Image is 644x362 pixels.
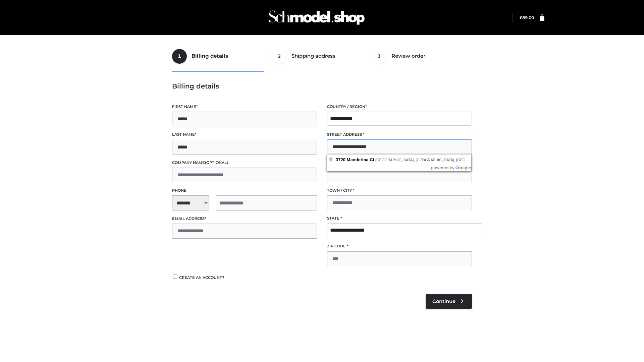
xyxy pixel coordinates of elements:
[172,275,178,279] input: Create an account?
[327,104,472,110] label: Country / Region
[327,243,472,249] label: ZIP Code
[172,216,317,222] label: Email address
[172,160,317,166] label: Company name
[205,160,228,165] span: (optional)
[172,104,317,110] label: First name
[266,4,367,31] img: Schmodel Admin 964
[327,215,472,222] label: State
[327,187,472,194] label: Town / City
[172,187,317,194] label: Phone
[375,158,495,162] span: [GEOGRAPHIC_DATA], [GEOGRAPHIC_DATA], [GEOGRAPHIC_DATA]
[432,298,455,304] span: Continue
[426,294,472,309] a: Continue
[520,15,522,20] span: £
[172,131,317,138] label: Last name
[327,131,472,138] label: Street address
[172,82,472,90] h3: Billing details
[336,157,345,162] span: 3720
[520,15,534,20] a: £89.00
[520,15,534,20] bdi: 89.00
[179,275,224,280] span: Create an account?
[347,157,374,162] span: Manderina Ct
